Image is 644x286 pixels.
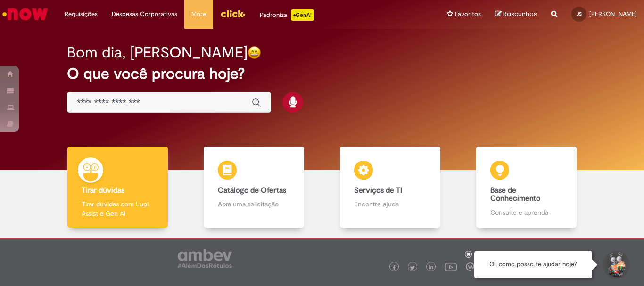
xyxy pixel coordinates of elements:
[67,44,248,61] h2: Bom dia, [PERSON_NAME]
[503,9,537,18] span: Rascunhos
[354,186,402,195] b: Serviços de TI
[466,262,474,271] img: logo_footer_workplace.png
[50,147,186,228] a: Tirar dúvidas Tirar dúvidas com Lupi Assist e Gen Ai
[602,251,630,279] button: Iniciar Conversa de Suporte
[220,7,246,21] img: click_logo_yellow_360x200.png
[429,265,434,270] img: logo_footer_linkedin.png
[191,9,206,19] span: More
[82,199,153,218] p: Tirar dúvidas com Lupi Assist e Gen Ai
[65,9,98,19] span: Requisições
[495,10,537,19] a: Rascunhos
[82,186,124,195] b: Tirar dúvidas
[445,261,457,273] img: logo_footer_youtube.png
[474,251,592,278] div: Oi, como posso te ajudar hoje?
[186,147,322,228] a: Catálogo de Ofertas Abra uma solicitação
[490,208,562,217] p: Consulte e aprenda
[178,249,232,268] img: logo_footer_ambev_rotulo_gray.png
[248,46,261,59] img: happy-face.png
[589,10,637,18] span: [PERSON_NAME]
[260,9,314,21] div: Padroniza
[392,265,396,270] img: logo_footer_facebook.png
[490,186,540,204] b: Base de Conhecimento
[458,147,594,228] a: Base de Conhecimento Consulte e aprenda
[1,5,50,24] img: ServiceNow
[67,65,577,82] h2: O que você procura hoje?
[455,9,481,19] span: Favoritos
[577,11,582,17] span: JS
[291,9,314,21] p: +GenAi
[410,265,415,270] img: logo_footer_twitter.png
[218,186,286,195] b: Catálogo de Ofertas
[354,199,426,209] p: Encontre ajuda
[112,9,177,19] span: Despesas Corporativas
[322,147,458,228] a: Serviços de TI Encontre ajuda
[218,199,289,209] p: Abra uma solicitação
